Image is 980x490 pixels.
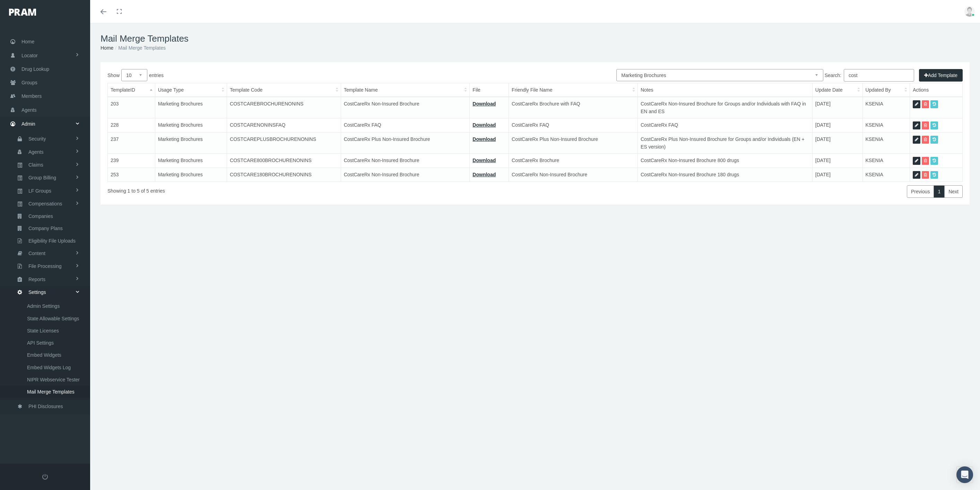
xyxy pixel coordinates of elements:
a: Edit [913,100,920,108]
a: Download [472,101,496,107]
th: Friendly File Name: activate to sort column ascending [509,83,638,97]
span: Settings [28,286,46,298]
span: State Allowable Settings [27,313,79,324]
td: Marketing Brochures [155,153,227,168]
a: Previous Versions [930,121,938,129]
td: CostCareRx Non-Insured Brochure for Groups and/or Individuals with FAQ in EN and ES [638,97,812,118]
td: Marketing Brochures [155,132,227,153]
td: Marketing Brochures [155,168,227,181]
th: File [470,83,509,97]
th: Update Date: activate to sort column ascending [812,83,862,97]
td: KSENIA [862,132,910,153]
a: Edit [913,136,920,144]
td: KSENIA [862,97,910,118]
img: user-placeholder.jpg [964,6,975,17]
button: Add Template [919,69,963,82]
span: Reports [28,273,45,285]
a: Download [472,172,496,177]
a: Edit [913,171,920,179]
span: State Licenses [27,325,59,337]
td: Marketing Brochures [155,97,227,118]
a: Delete [922,121,929,129]
td: CostCareRx Non-Insured Brochure 800 drugs [638,153,812,168]
td: CostCareRx FAQ [638,118,812,133]
span: File Processing [28,260,62,272]
td: 253 [108,168,155,181]
td: CostCareRx Non-Insured Brochure 180 drugs [638,168,812,181]
span: Eligibility File Uploads [28,235,76,247]
span: Content [28,247,45,259]
span: Group Billing [28,172,56,184]
a: Delete [922,100,929,108]
div: Open Intercom Messenger [956,466,973,483]
input: Search: [844,69,914,82]
td: CostCareRx FAQ [509,118,638,133]
td: KSENIA [862,168,910,181]
a: Delete [922,157,929,165]
th: Notes [638,83,812,97]
span: NIPR Webservice Tester [27,374,80,386]
th: Template Code: activate to sort column ascending [227,83,341,97]
th: TemplateID: activate to sort column descending [108,83,155,97]
td: CostCareRx Non-Insured Brochure [341,153,470,168]
a: Download [472,158,496,163]
img: PRAM_20_x_78.png [9,9,36,16]
td: 239 [108,153,155,168]
td: COSTCARENONINSFAQ [227,118,341,133]
td: [DATE] [812,132,862,153]
td: COSTCARE180BROCHURENONINS [227,168,341,181]
a: Home [101,45,113,51]
span: Admin Settings [27,300,60,312]
span: Mail Merge Templates [27,386,75,398]
td: [DATE] [812,153,862,168]
td: [DATE] [812,118,862,133]
span: Embed Widgets Log [27,362,71,373]
span: Companies [28,210,53,222]
td: CostCareRx Plus Non-Insured Brochure [341,132,470,153]
a: Previous Versions [930,100,938,108]
a: Previous Versions [930,157,938,165]
a: Edit [913,157,920,165]
span: Embed Widgets [27,349,61,361]
span: Company Plans [28,222,63,234]
a: 1 [934,185,945,198]
th: Usage Type: activate to sort column ascending [155,83,227,97]
td: [DATE] [812,97,862,118]
span: Members [21,90,42,103]
td: COSTCAREPLUSBROCHURENONINS [227,132,341,153]
li: Mail Merge Templates [113,44,166,52]
span: Security [28,133,46,145]
td: 203 [108,97,155,118]
span: LF Groups [28,185,51,197]
td: CostCareRx Plus Non-Insured Brochure for Groups and/or Individuals (EN + ES version) [638,132,812,153]
td: CostCareRx Non-Insured Brochure [341,168,470,181]
a: Delete [922,136,929,144]
span: Home [21,35,34,48]
a: Previous Versions [930,171,938,179]
span: Agents [21,103,37,117]
td: KSENIA [862,153,910,168]
a: Download [472,122,496,128]
a: Previous [907,185,934,198]
a: Edit [913,121,920,129]
a: Download [472,136,496,142]
th: Updated By: activate to sort column ascending [862,83,910,97]
td: CostCareRx Non-Insured Brochure [341,97,470,118]
td: COSTCARE800BROCHURENONINS [227,153,341,168]
label: Search: [825,69,914,82]
span: PHI Disclosures [28,400,63,412]
td: CostCareRx Plus Non-Insured Brochure [509,132,638,153]
td: 237 [108,132,155,153]
h1: Mail Merge Templates [101,33,970,44]
td: [DATE] [812,168,862,181]
td: CostCareRx Brochure [509,153,638,168]
span: Drug Lookup [21,62,49,76]
td: KSENIA [862,118,910,133]
a: Previous Versions [930,136,938,144]
td: CostCareRx Brochure with FAQ [509,97,638,118]
td: 228 [108,118,155,133]
td: CostCareRx FAQ [341,118,470,133]
td: CostCareRx Non-Insured Brochure [509,168,638,181]
label: Show entries [107,69,535,81]
a: Next [944,185,963,198]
